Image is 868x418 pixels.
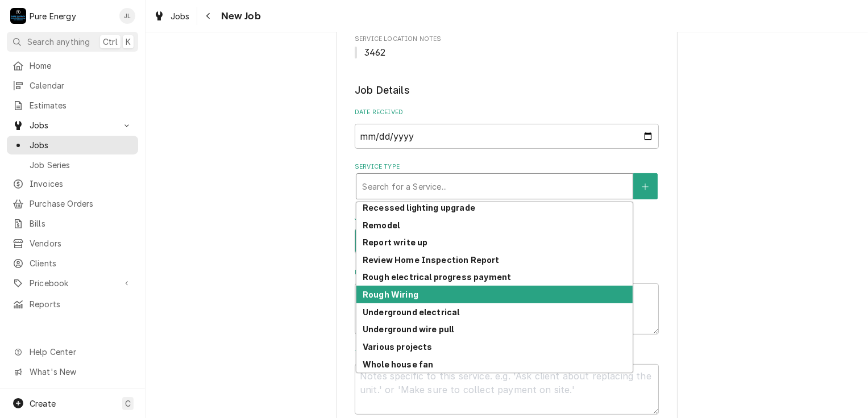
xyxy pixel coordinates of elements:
div: Technician Instructions [355,348,659,415]
span: C [125,398,131,409]
strong: Rough Wiring [363,290,418,299]
span: Jobs [30,139,132,151]
span: Service Location Notes [355,45,659,59]
label: Job Type [355,214,659,223]
button: Create New Service [633,173,657,199]
a: Go to Help Center [7,342,138,361]
span: Purchase Orders [30,198,132,210]
legend: Job Details [355,83,659,98]
strong: Recessed lighting upgrade [363,203,475,212]
span: Vendors [30,237,132,249]
a: Go to What's New [7,362,138,381]
a: Vendors [7,234,138,253]
a: Bills [7,214,138,233]
div: Pure Energy's Avatar [10,8,26,24]
a: Jobs [7,136,138,154]
span: New Job [218,9,261,24]
button: Navigate back [200,7,218,25]
a: Job Series [7,156,138,174]
span: Reports [30,298,132,310]
div: James Linnenkamp's Avatar [119,8,135,24]
span: Search anything [27,36,90,48]
a: Purchase Orders [7,194,138,213]
a: Invoices [7,174,138,193]
span: Estimates [30,99,132,111]
span: Pricebook [30,277,115,289]
strong: Review Home Inspection Report [363,255,500,265]
button: Search anythingCtrlK [7,32,138,52]
div: Reason For Call [355,268,659,335]
span: Clients [30,257,132,269]
a: Clients [7,254,138,273]
strong: Remodel [363,220,400,230]
strong: Various projects [363,342,433,352]
span: Invoices [30,178,132,190]
a: Jobs [149,7,194,26]
strong: Whole house fan [363,360,433,369]
label: Reason For Call [355,268,659,277]
strong: Report write up [363,237,427,247]
a: Go to Pricebook [7,274,138,292]
span: Job Series [30,159,132,171]
span: Ctrl [103,36,118,48]
a: Estimates [7,96,138,115]
div: Pure Energy [30,10,76,22]
span: Service Location Notes [355,35,659,44]
span: Help Center [30,346,131,358]
label: Technician Instructions [355,348,659,357]
a: Reports [7,295,138,313]
div: Service Location Notes [355,35,659,59]
span: Jobs [30,119,115,131]
span: Create [30,399,56,408]
span: Calendar [30,80,132,91]
a: Go to Jobs [7,116,138,135]
span: Bills [30,218,132,229]
span: K [126,36,131,48]
a: Calendar [7,76,138,95]
strong: Underground wire pull [363,324,454,334]
label: Date Received [355,108,659,117]
svg: Create New Service [642,183,649,191]
div: Service Type [355,162,659,199]
div: Job Type [355,214,659,254]
a: Home [7,56,138,75]
div: JL [119,8,135,24]
span: What's New [30,366,131,378]
label: Service Type [355,162,659,172]
input: yyyy-mm-dd [355,124,659,149]
span: Home [30,60,132,72]
strong: Rough electrical progress payment [363,272,511,282]
span: Jobs [171,10,190,22]
strong: Underground electrical [363,307,460,317]
div: P [10,8,26,24]
div: Date Received [355,108,659,148]
span: 3462 [364,47,386,58]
